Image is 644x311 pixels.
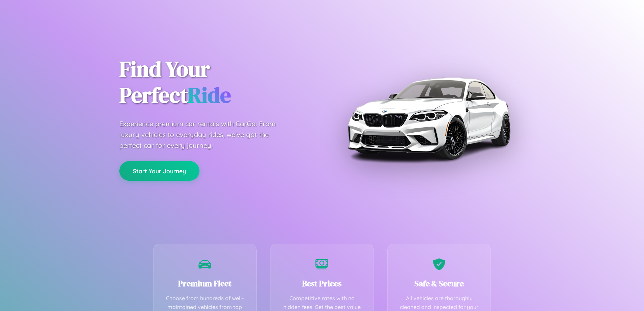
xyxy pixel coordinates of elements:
[119,118,288,151] p: Experience premium car rentals with CarGo. From luxury vehicles to everyday rides, we've got the ...
[281,278,363,289] h3: Best Prices
[344,34,513,203] img: Premium BMW car rental vehicle
[398,278,481,289] h3: Safe & Secure
[119,161,199,181] button: Start Your Journey
[164,278,246,289] h3: Premium Fleet
[119,56,312,108] h1: Find Your Perfect
[188,80,231,110] span: Ride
